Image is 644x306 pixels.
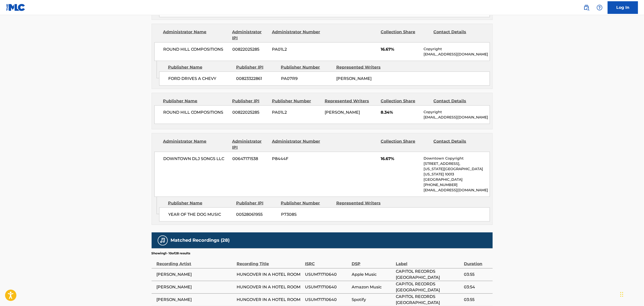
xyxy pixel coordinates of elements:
div: Publisher Number [281,64,332,70]
div: Publisher Name [168,200,232,206]
div: Administrator Number [272,29,321,41]
p: [EMAIL_ADDRESS][DOMAIN_NAME] [424,52,489,57]
div: Publisher Name [163,98,229,104]
span: USUM71710640 [305,271,349,278]
div: Publisher Name [168,64,232,70]
div: Administrator Name [163,138,229,150]
div: Publisher Number [281,200,332,206]
span: Spotify [352,297,393,303]
iframe: Chat Widget [619,282,644,306]
img: search [583,5,590,11]
span: DOWNTOWN DLJ SONGS LLC [163,156,229,162]
div: Recording Artist [157,256,234,267]
div: Duration [464,256,490,267]
span: [PERSON_NAME] [157,271,234,278]
div: Contact Details [434,138,483,150]
div: Label [396,256,461,267]
span: 16.67% [381,156,420,162]
div: Administrator IPI [232,29,268,41]
span: HUNGOVER IN A HOTEL ROOM [237,297,302,303]
div: Represented Writers [336,200,388,206]
span: HUNGOVER IN A HOTEL ROOM [237,271,302,278]
div: Contact Details [434,98,483,104]
a: Log In [608,1,638,14]
span: 00822025285 [232,46,268,52]
span: USUM71710640 [305,284,349,290]
div: DSP [352,256,393,267]
div: Publisher IPI [236,64,277,70]
span: 00823322861 [236,76,277,82]
div: ISRC [305,256,349,267]
div: Drag [620,287,623,302]
div: Recording Title [237,256,302,267]
span: USUM71710640 [305,297,349,303]
span: P8444F [272,156,321,162]
h5: Matched Recordings (28) [171,237,230,243]
p: [US_STATE][GEOGRAPHIC_DATA][US_STATE] 10013 [424,166,489,177]
span: FORD DRIVES A CHEVY [168,76,233,82]
span: 03:54 [464,284,490,290]
span: 00528061955 [236,211,277,218]
p: Downtown Copyright [424,156,489,161]
div: Administrator IPI [232,138,268,150]
span: [PERSON_NAME] [157,297,234,303]
a: Public Search [581,3,592,13]
div: Publisher Number [272,98,321,104]
span: 8.34% [381,109,420,115]
div: Publisher IPI [232,98,268,104]
span: [PERSON_NAME] [157,284,234,290]
span: [PERSON_NAME] [325,110,360,115]
div: Administrator Name [163,29,229,41]
span: CAPITOL RECORDS [GEOGRAPHIC_DATA] [396,294,461,306]
p: Showing 1 - 10 of 28 results [152,251,190,256]
span: CAPITOL RECORDS [GEOGRAPHIC_DATA] [396,268,461,281]
span: 00647171538 [232,156,268,162]
span: PA01L2 [272,46,321,52]
div: Represented Writers [325,98,377,104]
div: Collection Share [381,29,430,41]
div: Collection Share [381,98,430,104]
span: P7308S [281,211,332,218]
span: 16.67% [381,46,420,52]
p: [EMAIL_ADDRESS][DOMAIN_NAME] [424,188,489,193]
p: [STREET_ADDRESS], [424,161,489,166]
span: 03:55 [464,297,490,303]
span: PA01L2 [272,109,321,115]
div: Contact Details [434,29,483,41]
span: HUNGOVER IN A HOTEL ROOM [237,284,302,290]
span: Amazon Music [352,284,393,290]
span: 00822025285 [232,109,268,115]
p: Copyright [424,46,489,52]
div: Collection Share [381,138,430,150]
div: Represented Writers [336,64,388,70]
span: YEAR OF THE DOG MUSIC [168,211,233,218]
img: Matched Recordings [160,237,166,243]
div: Administrator Number [272,138,321,150]
span: PA07R9 [281,76,332,82]
span: [PERSON_NAME] [336,76,372,81]
div: Publisher IPI [236,200,277,206]
span: CAPITOL RECORDS [GEOGRAPHIC_DATA] [396,281,461,293]
img: MLC Logo [6,4,25,11]
p: [EMAIL_ADDRESS][DOMAIN_NAME] [424,115,489,120]
span: ROUND HILL COMPOSITIONS [163,109,229,115]
span: 03:55 [464,271,490,278]
p: Copyright [424,109,489,115]
img: help [597,5,603,11]
p: [GEOGRAPHIC_DATA] [424,177,489,182]
span: Apple Music [352,271,393,278]
p: [PHONE_NUMBER] [424,182,489,188]
span: ROUND HILL COMPOSITIONS [163,46,229,52]
div: Help [595,3,605,13]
